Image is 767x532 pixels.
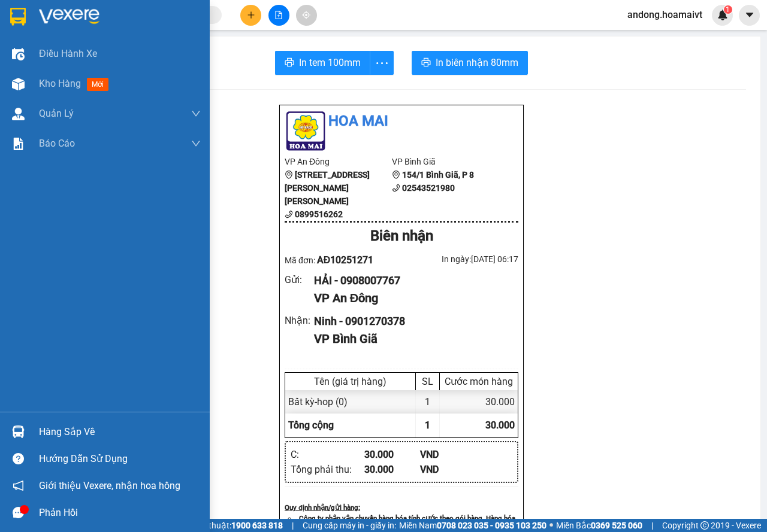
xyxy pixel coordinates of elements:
[285,110,327,152] img: logo.jpg
[485,419,515,431] span: 30.000
[101,63,188,80] div: 30.000
[302,11,310,19] span: aim
[285,272,314,287] div: Gửi :
[13,507,24,518] span: message
[12,138,25,150] img: solution-icon
[370,51,394,75] button: more
[288,419,334,431] span: Tổng cộng
[291,447,364,462] div: C :
[12,48,25,60] img: warehouse-icon
[39,136,75,151] span: Báo cáo
[285,225,518,248] div: Biên nhận
[314,272,509,289] div: HẢI - 0908007767
[39,450,201,468] div: Hướng dẫn sử dụng
[285,171,293,179] span: environment
[437,521,546,530] strong: 0708 023 035 - 0935 103 250
[726,5,730,14] span: 1
[443,376,515,387] div: Cước món hàng
[314,313,509,330] div: Ninh - 0901270378
[295,209,343,219] b: 0899516262
[12,425,25,438] img: warehouse-icon
[13,453,24,464] span: question-circle
[314,330,509,348] div: VP Bình Giã
[591,521,642,530] strong: 0369 525 060
[240,5,261,26] button: plus
[288,376,412,387] div: Tên (giá trị hàng)
[651,519,653,532] span: |
[296,5,317,26] button: aim
[101,66,110,78] span: C :
[10,11,29,24] span: Gửi:
[402,170,474,180] b: 154/1 Bình Giã, P 8
[416,390,440,414] div: 1
[421,57,431,69] span: printer
[191,139,201,148] span: down
[392,184,400,192] span: phone
[292,519,294,532] span: |
[10,39,94,56] div: 0908007767
[314,289,509,308] div: VP An Đông
[12,78,25,90] img: warehouse-icon
[370,56,393,71] span: more
[392,155,499,168] li: VP Bình Giã
[39,106,74,121] span: Quản Lý
[285,57,294,69] span: printer
[39,478,180,493] span: Giới thiệu Vexere, nhận hoa hồng
[285,502,518,513] div: Quy định nhận/gửi hàng :
[10,25,94,39] div: HẢI
[10,8,26,26] img: logo-vxr
[717,10,728,20] img: icon-new-feature
[739,5,760,26] button: caret-down
[401,253,518,266] div: In ngày: [DATE] 06:17
[618,7,712,22] span: andong.hoamaivt
[364,447,420,462] div: 30.000
[285,110,518,133] li: Hoa Mai
[440,390,518,414] div: 30.000
[291,462,364,477] div: Tổng phải thu :
[39,46,97,61] span: Điều hành xe
[399,519,546,532] span: Miền Nam
[317,254,374,266] span: AĐ10251271
[87,78,108,91] span: mới
[274,11,283,19] span: file-add
[10,10,94,25] div: An Đông
[285,170,370,206] b: [STREET_ADDRESS][PERSON_NAME][PERSON_NAME]
[102,39,186,56] div: 0901270378
[173,519,283,532] span: Hỗ trợ kỹ thuật:
[39,423,201,441] div: Hàng sắp về
[102,10,186,25] div: Bình Giã
[285,313,314,328] div: Nhận :
[412,51,528,75] button: printerIn biên nhận 80mm
[10,87,186,102] div: Tên hàng: hop ( : 1 )
[700,521,709,530] span: copyright
[102,25,186,39] div: Ninh
[299,55,361,70] span: In tem 100mm
[364,462,420,477] div: 30.000
[285,210,293,218] span: phone
[303,519,396,532] span: Cung cấp máy in - giấy in:
[102,11,131,24] span: Nhận:
[102,86,118,102] span: SL
[425,419,430,431] span: 1
[556,519,642,532] span: Miền Bắc
[436,55,518,70] span: In biên nhận 80mm
[288,396,348,408] span: Bất kỳ - hop (0)
[420,447,476,462] div: VND
[419,376,436,387] div: SL
[39,504,201,522] div: Phản hồi
[231,521,283,530] strong: 1900 633 818
[549,523,553,528] span: ⚪️
[724,5,732,14] sup: 1
[13,480,24,491] span: notification
[744,10,755,20] span: caret-down
[12,108,25,120] img: warehouse-icon
[402,183,455,193] b: 02543521980
[275,51,370,75] button: printerIn tem 100mm
[39,78,81,89] span: Kho hàng
[268,5,289,26] button: file-add
[392,171,400,179] span: environment
[247,11,255,19] span: plus
[420,462,476,477] div: VND
[285,155,392,168] li: VP An Đông
[191,109,201,118] span: down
